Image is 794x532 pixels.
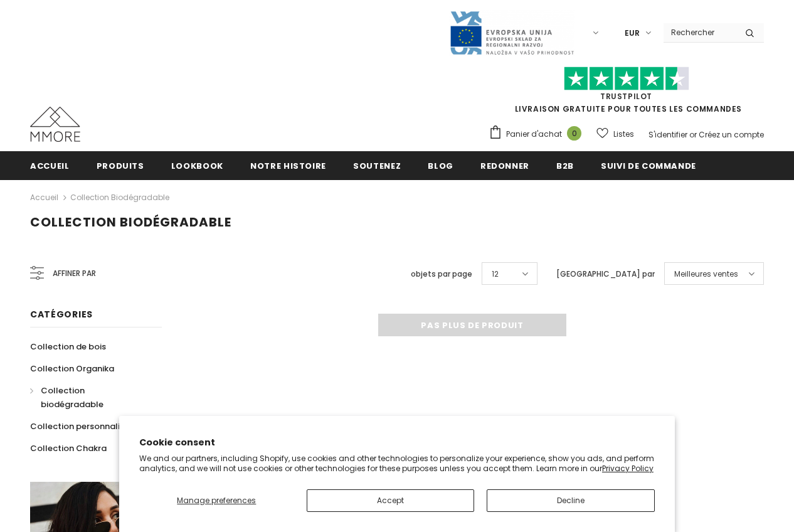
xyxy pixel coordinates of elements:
a: Collection Organika [30,358,114,380]
img: Faites confiance aux étoiles pilotes [564,66,689,91]
span: Panier d'achat [506,128,562,141]
a: Créez un compte [699,129,764,140]
span: Accueil [30,160,70,172]
span: Collection personnalisée [30,420,134,432]
span: EUR [625,27,640,40]
span: or [689,129,697,140]
span: Lookbook [171,160,223,172]
a: Produits [97,151,144,179]
button: Accept [307,489,475,512]
label: objets par page [411,268,472,280]
a: Collection personnalisée [30,415,134,437]
span: Suivi de commande [601,160,696,172]
a: TrustPilot [600,91,652,102]
span: Produits [97,160,144,172]
a: Panier d'achat 0 [489,125,588,144]
span: 0 [567,126,581,141]
span: Collection biodégradable [41,385,103,410]
a: B2B [556,151,574,179]
span: Affiner par [53,267,96,280]
a: Redonner [480,151,529,179]
a: Collection biodégradable [30,380,148,415]
span: B2B [556,160,574,172]
a: soutenez [353,151,401,179]
a: Collection Chakra [30,437,107,459]
button: Manage preferences [139,489,294,512]
span: Redonner [480,160,529,172]
button: Decline [487,489,655,512]
span: Catégories [30,308,93,321]
span: Meilleures ventes [674,268,738,280]
a: Collection biodégradable [70,192,169,203]
h2: Cookie consent [139,436,655,449]
span: Collection Organika [30,363,114,375]
a: Suivi de commande [601,151,696,179]
a: S'identifier [648,129,687,140]
span: Listes [613,128,634,141]
a: Blog [428,151,453,179]
a: Collection de bois [30,336,106,358]
a: Accueil [30,190,58,205]
a: Lookbook [171,151,223,179]
span: Collection Chakra [30,442,107,454]
span: Collection de bois [30,341,106,353]
span: soutenez [353,160,401,172]
span: Notre histoire [250,160,326,172]
a: Javni Razpis [449,27,574,38]
span: Blog [428,160,453,172]
img: Javni Razpis [449,10,574,56]
a: Notre histoire [250,151,326,179]
span: LIVRAISON GRATUITE POUR TOUTES LES COMMANDES [489,72,764,114]
span: Manage preferences [177,495,256,506]
a: Accueil [30,151,70,179]
img: Cas MMORE [30,107,80,142]
p: We and our partners, including Shopify, use cookies and other technologies to personalize your ex... [139,454,655,473]
span: Collection biodégradable [30,213,231,231]
label: [GEOGRAPHIC_DATA] par [556,268,655,280]
span: 12 [492,268,499,280]
input: Search Site [664,23,736,41]
a: Listes [596,123,634,145]
a: Privacy Policy [602,463,654,474]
